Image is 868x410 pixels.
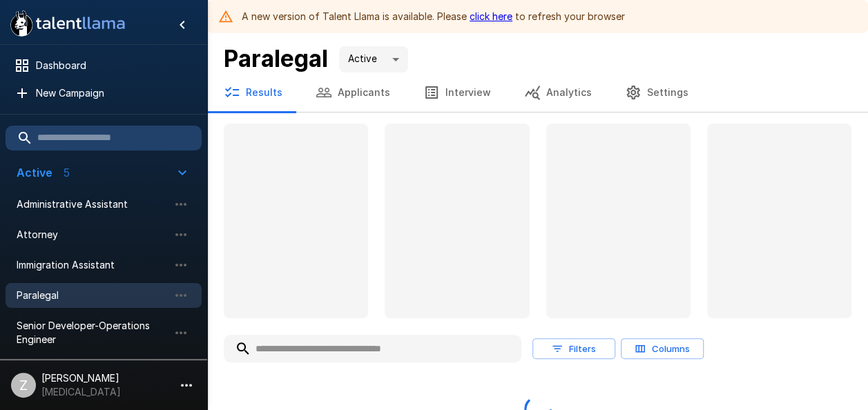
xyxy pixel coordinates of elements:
[508,73,608,112] button: Analytics
[224,44,328,72] b: Paralegal
[242,4,625,29] div: A new version of Talent Llama is available. Please to refresh your browser
[339,46,408,72] div: Active
[621,338,704,360] button: Columns
[532,338,615,360] button: Filters
[299,73,407,112] button: Applicants
[207,73,299,112] button: Results
[407,73,508,112] button: Interview
[608,73,705,112] button: Settings
[470,10,512,22] a: click here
